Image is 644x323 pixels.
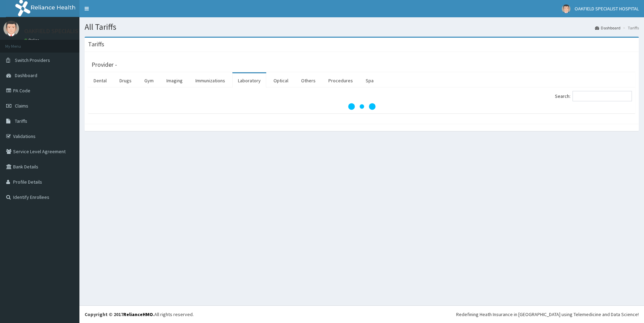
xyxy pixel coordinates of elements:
[575,6,639,12] span: OAKFIELD SPECIALIST HOSPITAL
[85,22,639,31] h1: All Tariffs
[268,73,294,88] a: Optical
[123,311,153,317] a: RelianceHMO
[85,311,154,317] strong: Copyright © 2017 .
[595,25,621,31] a: Dashboard
[190,73,231,88] a: Immunizations
[296,73,321,88] a: Others
[15,72,37,79] span: Dashboard
[232,73,266,88] a: Laboratory
[88,73,112,88] a: Dental
[114,73,137,88] a: Drugs
[88,41,104,47] h3: Tariffs
[323,73,358,88] a: Procedures
[15,57,50,63] span: Switch Providers
[573,91,632,101] input: Search:
[24,38,41,43] a: Online
[3,21,19,36] img: User Image
[161,73,188,88] a: Imaging
[92,62,117,68] h3: Provider -
[139,73,159,88] a: Gym
[555,91,632,101] label: Search:
[79,305,644,323] footer: All rights reserved.
[621,25,639,31] li: Tariffs
[456,311,639,318] div: Redefining Heath Insurance in [GEOGRAPHIC_DATA] using Telemedicine and Data Science!
[348,93,376,120] svg: audio-loading
[15,103,28,109] span: Claims
[360,73,379,88] a: Spa
[15,118,27,124] span: Tariffs
[562,4,570,13] img: User Image
[24,28,110,34] p: OAKFIELD SPECIALIST HOSPITAL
